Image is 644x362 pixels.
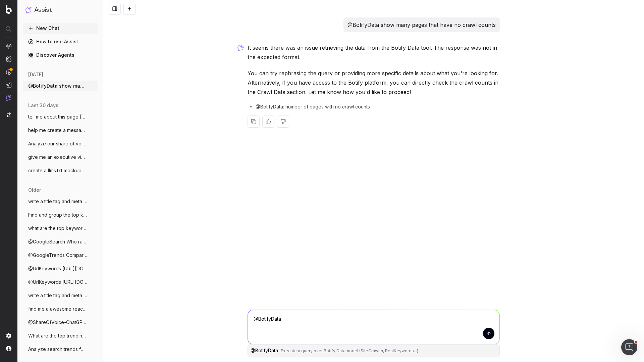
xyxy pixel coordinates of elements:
button: create a llms.txt mockup for [DOMAIN_NAME] [23,165,98,176]
img: Botify logo [6,5,12,14]
span: @ShareOfVoice-ChatGPT compare my brand a [28,319,87,326]
img: Switch project [7,112,11,117]
button: @UrlKeywords [URL][DOMAIN_NAME] [23,277,98,287]
span: @ BotifyData [251,348,278,353]
span: tell me about this page [URL] [28,114,87,120]
button: give me an executive view of seo perform [23,152,98,163]
img: Intelligence [6,56,11,62]
button: @GoogleTrends Compare "owala water bottl [23,250,98,261]
span: @GoogleTrends Compare "owala water bottl [28,252,87,259]
span: Find and group the top keywords for hall [28,212,87,218]
p: You can try rephrasing the query or providing more specific details about what you're looking for... [248,69,500,97]
span: create a llms.txt mockup for [DOMAIN_NAME] [28,167,87,174]
span: last 30 days [28,102,58,109]
span: help me create a message to our web cia [28,127,87,134]
span: Analyze search trends for: back to schoo [28,346,87,353]
span: write a title tag and meta description [28,198,87,205]
h1: Assist [34,5,52,15]
span: write a title tag and meta description f [28,292,87,299]
img: Analytics [6,43,11,49]
span: @BotifyData show many pages that have no [28,83,87,89]
button: What are the top trending topics for bac [23,330,98,341]
button: Analyze search trends for: back to schoo [23,344,98,355]
span: @UrlKeywords [URL][DOMAIN_NAME] [28,265,87,272]
button: Assist [25,5,95,15]
button: @ShareOfVoice-ChatGPT compare my brand a [23,317,98,328]
button: New Chat [23,23,98,34]
a: Discover Agents [23,50,98,60]
img: Setting [6,333,11,338]
button: @UrlKeywords [URL][DOMAIN_NAME] [23,263,98,274]
button: Analyze our share of voice for "What are [23,138,98,149]
span: Execute a query over Botify Datamodel (SiteCrawler, RealKeywords...) [281,348,418,353]
span: @UrlKeywords [URL][DOMAIN_NAME] [28,279,87,285]
button: @GoogleSearch Who ranks in the top 5 for [23,236,98,247]
span: @GoogleSearch Who ranks in the top 5 for [28,238,87,245]
span: give me an executive view of seo perform [28,154,87,161]
button: what are the top keywords for the water [23,223,98,234]
iframe: Intercom live chat [621,339,637,355]
button: find me a awesome reaction gifs for awes [23,304,98,314]
textarea: @BotifyData [248,310,499,344]
span: older [28,187,41,193]
button: @BotifyDataExecute a query over Botify Datamodel (SiteCrawler, RealKeywords...) [248,345,499,357]
span: Analyze our share of voice for "What are [28,140,87,147]
img: Activation [6,69,11,75]
span: find me a awesome reaction gifs for awes [28,306,87,312]
button: @BotifyData show many pages that have no [23,81,98,91]
p: It seems there was an issue retrieving the data from the Botify Data tool. The response was not i... [248,43,500,62]
button: write a title tag and meta description [23,196,98,207]
img: My account [6,346,11,351]
img: Assist [25,7,32,13]
img: Botify assist logo [237,44,244,51]
button: Find and group the top keywords for hall [23,210,98,220]
button: write a title tag and meta description f [23,290,98,301]
button: help me create a message to our web cia [23,125,98,136]
span: what are the top keywords for the water [28,225,87,232]
button: tell me about this page [URL] [23,111,98,122]
span: What are the top trending topics for bac [28,332,87,339]
a: How to use Assist [23,36,98,47]
p: @BotifyData show many pages that have no crawl counts [347,20,496,30]
img: Assist [6,95,11,101]
span: [DATE] [28,71,43,78]
span: @BotifyData: number of pages with no crawl counts [256,103,370,110]
img: Studio [6,82,11,88]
